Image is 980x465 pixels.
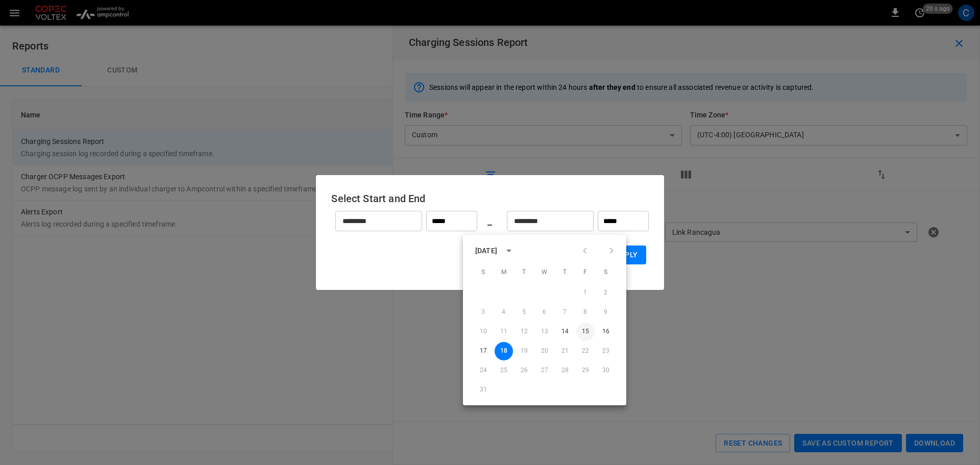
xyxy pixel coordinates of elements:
h6: _ [487,213,492,229]
div: [DATE] [475,246,497,256]
span: Wednesday [535,262,554,283]
span: Thursday [556,262,574,283]
span: Saturday [597,262,615,283]
button: 16 [597,323,615,341]
span: Sunday [474,262,493,283]
span: Tuesday [515,262,533,283]
button: 15 [576,323,595,341]
span: Friday [576,262,595,283]
button: calendar view is open, switch to year view [500,242,518,259]
button: 17 [474,342,493,360]
button: 18 [495,342,513,360]
button: 14 [556,323,574,341]
h6: Select Start and End [331,190,648,207]
span: Monday [495,262,513,283]
button: Apply [607,246,646,264]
